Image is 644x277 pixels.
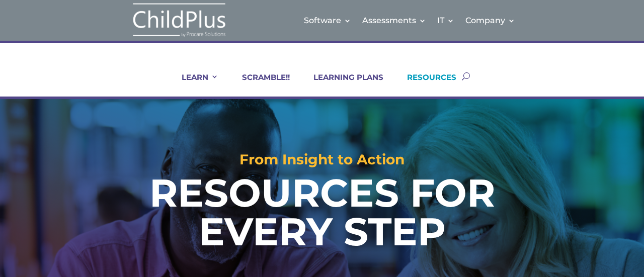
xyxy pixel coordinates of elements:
[229,72,290,97] a: SCRAMBLE!!
[32,152,612,171] h2: From Insight to Action
[394,72,456,97] a: RESOURCES
[301,72,383,97] a: LEARNING PLANS
[169,72,218,97] a: LEARN
[90,174,554,256] h1: RESOURCES FOR EVERY STEP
